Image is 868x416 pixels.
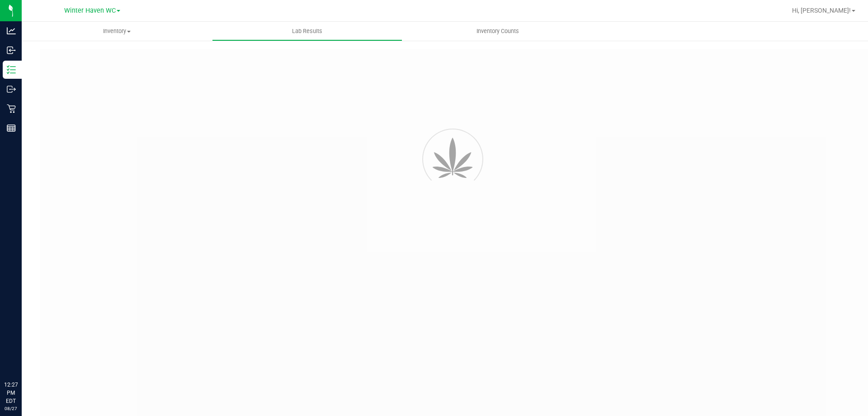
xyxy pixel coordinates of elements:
[4,405,18,412] p: 08/27
[7,65,16,74] inline-svg: Inventory
[7,104,16,113] inline-svg: Retail
[792,7,851,14] span: Hi, [PERSON_NAME]!
[7,26,16,35] inline-svg: Analytics
[7,46,16,55] inline-svg: Inbound
[464,27,531,35] span: Inventory Counts
[212,22,402,41] a: Lab Results
[402,22,593,41] a: Inventory Counts
[280,27,335,35] span: Lab Results
[22,27,212,35] span: Inventory
[7,124,16,133] inline-svg: Reports
[7,85,16,94] inline-svg: Outbound
[22,22,212,41] a: Inventory
[4,381,18,405] p: 12:27 PM EDT
[64,7,116,14] span: Winter Haven WC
